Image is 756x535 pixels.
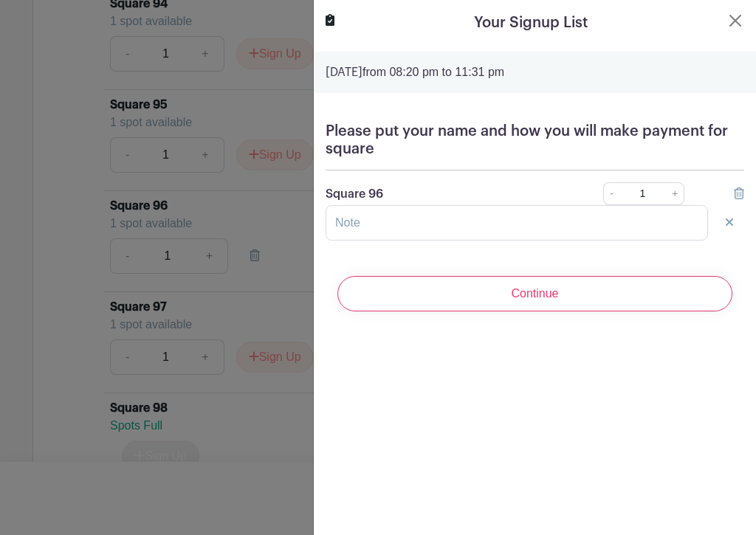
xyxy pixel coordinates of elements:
a: - [603,182,619,205]
h5: Your Signup List [474,12,588,34]
h5: Please put your name and how you will make payment for square [326,122,744,158]
button: Close [726,12,744,30]
input: Note [326,205,708,241]
input: Continue [337,276,732,311]
p: from 08:20 pm to 11:31 pm [326,63,744,81]
strong: [DATE] [326,66,362,78]
p: Square 96 [326,185,563,203]
a: + [666,182,684,205]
